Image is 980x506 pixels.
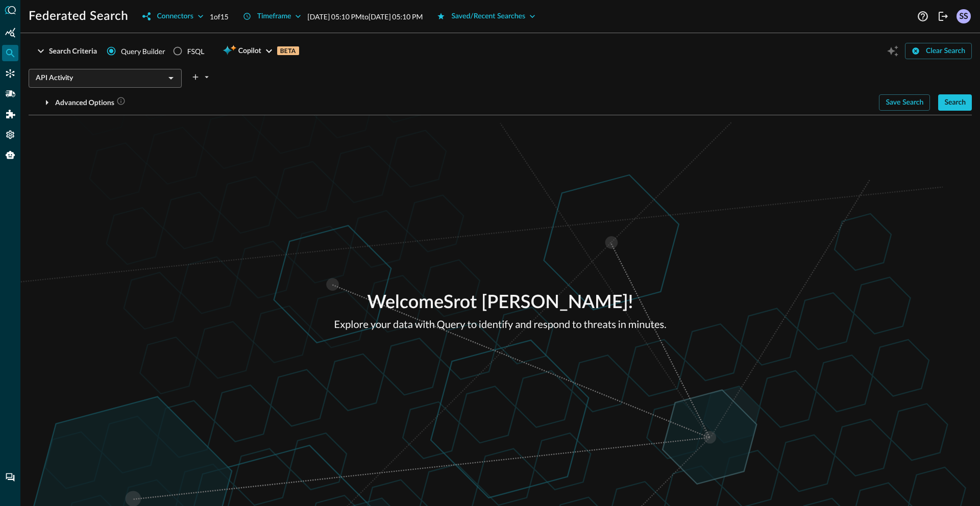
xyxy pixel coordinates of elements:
[2,65,18,82] div: Connectors
[29,8,128,24] h1: Federated Search
[32,72,162,85] input: Select an Event Type
[164,71,178,85] button: Open
[55,96,126,109] div: Advanced Options
[905,43,972,59] button: Clear Search
[238,45,261,58] span: Copilot
[2,147,18,163] div: Query Agent
[2,86,18,102] div: Pipelines
[29,94,132,111] button: Advanced Options
[3,106,19,122] div: Addons
[938,94,972,111] button: Search
[915,8,931,24] button: Help
[216,43,305,59] button: CopilotBETA
[187,46,205,57] div: FSQL
[136,8,209,24] button: Connectors
[334,317,667,332] p: Explore your data with Query to identify and respond to threats in minutes.
[237,8,308,24] button: Timeframe
[2,469,18,486] div: Chat
[29,43,103,59] button: Search Criteria
[431,8,542,24] button: Saved/Recent Searches
[307,11,423,22] p: [DATE] 05:10 PM to [DATE] 05:10 PM
[2,24,18,41] div: Summary Insights
[2,127,18,143] div: Settings
[277,46,299,55] p: BETA
[334,289,667,317] p: Welcome Srot [PERSON_NAME] !
[210,11,229,22] p: 1 of 15
[121,46,165,57] span: Query Builder
[879,94,930,111] button: Save Search
[935,8,951,24] button: Logout
[190,69,212,85] button: plus-arrow-button
[2,45,18,61] div: Federated Search
[957,9,971,23] div: SS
